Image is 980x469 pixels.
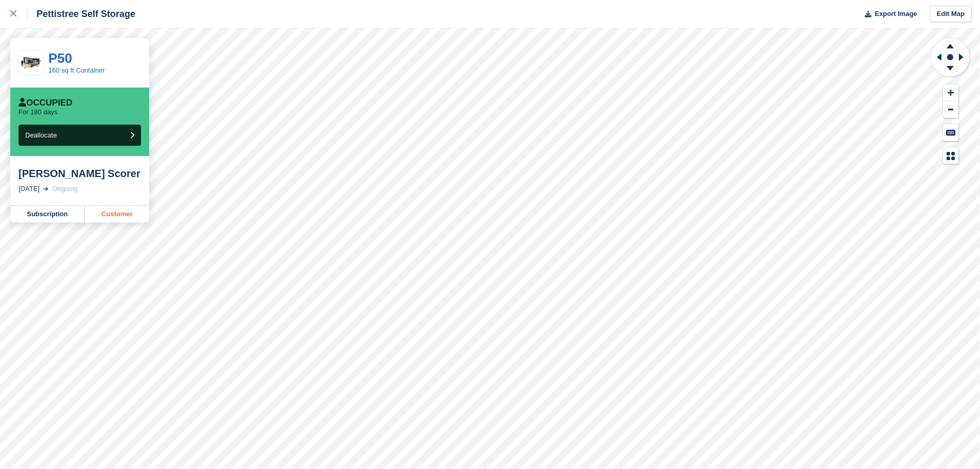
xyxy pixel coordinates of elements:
[48,66,105,74] a: 160 sq ft Container
[10,206,85,222] a: Subscription
[19,108,58,116] p: For 180 days
[27,8,135,20] div: Pettistree Self Storage
[943,147,958,164] button: Map Legend
[930,6,972,23] a: Edit Map
[52,184,78,194] div: Ongoing
[19,184,40,194] div: [DATE]
[943,84,958,101] button: Zoom In
[85,206,149,222] a: Customer
[943,124,958,141] button: Keyboard Shortcuts
[43,187,48,191] img: arrow-right-light-icn-cde0832a797a2874e46488d9cf13f60e5c3a73dbe684e267c42b8395dfbc2abf.svg
[943,101,958,118] button: Zoom Out
[25,131,57,139] span: Deallocate
[875,9,917,19] span: Export Image
[19,98,73,108] div: Occupied
[19,167,141,180] div: [PERSON_NAME] Scorer
[19,54,43,72] img: 20-ft-container%20(47).jpg
[19,125,141,146] button: Deallocate
[859,6,917,23] button: Export Image
[48,50,72,66] a: P50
